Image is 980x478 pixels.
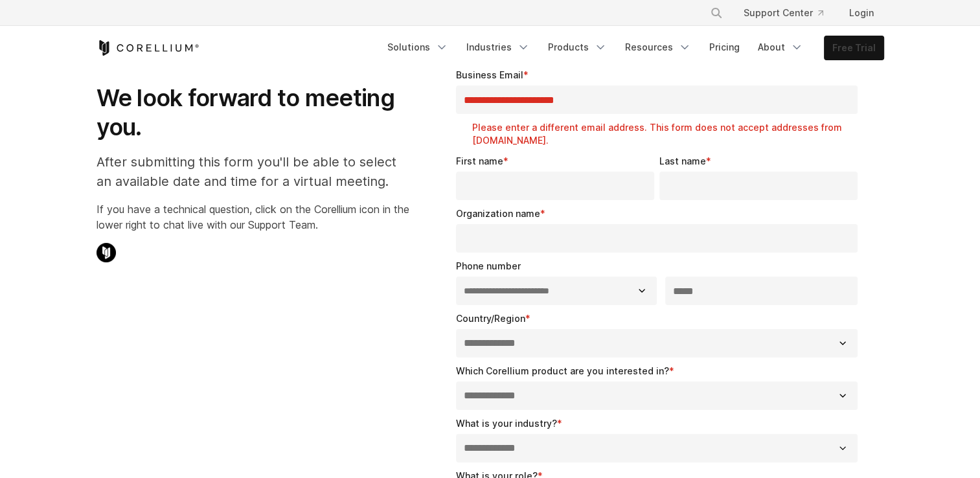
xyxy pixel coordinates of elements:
[617,36,699,59] a: Resources
[701,36,747,59] a: Pricing
[456,260,521,271] span: Phone number
[456,69,523,80] span: Business Email
[456,418,557,429] span: What is your industry?
[97,243,116,262] img: Corellium Chat Icon
[825,36,883,60] a: Free Trial
[456,365,669,376] span: Which Corellium product are you interested in?
[456,155,503,166] span: First name
[459,36,538,59] a: Industries
[750,36,811,59] a: About
[839,1,884,25] a: Login
[97,40,199,56] a: Corellium Home
[97,201,409,233] p: If you have a technical question, click on the Corellium icon in the lower right to chat live wit...
[659,155,706,166] span: Last name
[456,208,540,219] span: Organization name
[380,36,884,60] div: Navigation Menu
[540,36,615,59] a: Products
[97,84,409,142] h1: We look forward to meeting you.
[380,36,456,59] a: Solutions
[456,313,525,324] span: Country/Region
[733,1,834,25] a: Support Center
[97,152,409,191] p: After submitting this form you'll be able to select an available date and time for a virtual meet...
[705,1,728,25] button: Search
[694,1,884,25] div: Navigation Menu
[472,121,863,147] label: Please enter a different email address. This form does not accept addresses from [DOMAIN_NAME].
